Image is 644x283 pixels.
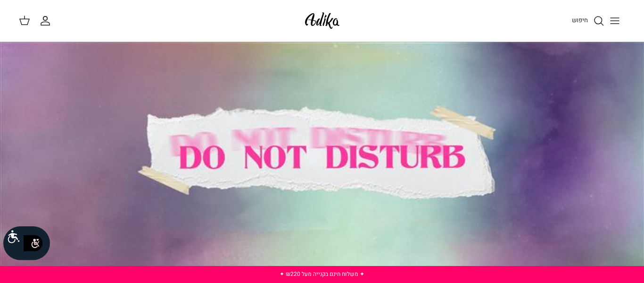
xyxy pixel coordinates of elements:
button: Toggle menu [604,10,625,31]
a: חיפוש [572,15,604,26]
img: Adika IL [302,9,342,32]
span: חיפוש [572,16,588,25]
a: החשבון שלי [40,15,55,26]
a: ✦ משלוח חינם בקנייה מעל ₪220 ✦ [280,270,364,278]
img: accessibility_icon02.svg [20,230,46,256]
